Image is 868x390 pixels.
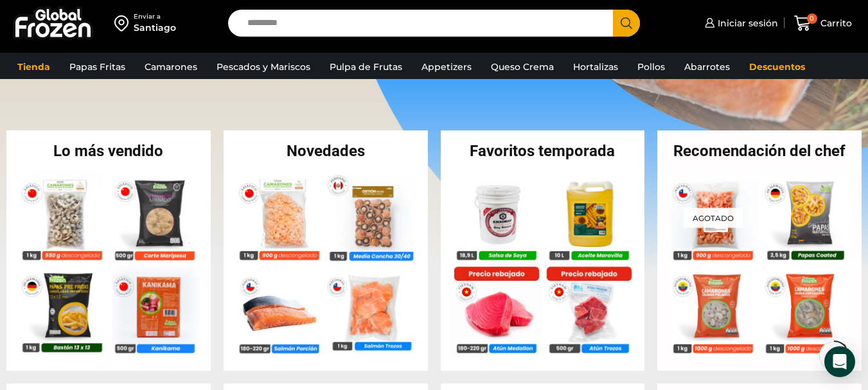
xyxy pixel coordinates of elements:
a: Papas Fritas [63,55,132,79]
a: Descuentos [743,55,811,79]
a: Camarones [138,55,204,79]
a: Pollos [631,55,671,79]
button: Search button [613,10,640,37]
a: 0 Carrito [791,8,855,39]
a: Pescados y Mariscos [210,55,317,79]
p: Agotado [684,208,743,228]
a: Abarrotes [678,55,736,79]
span: Carrito [817,17,852,30]
span: Iniciar sesión [714,17,778,30]
span: 0 [807,13,817,24]
a: Appetizers [415,55,478,79]
img: address-field-icon.svg [114,12,134,34]
h2: Favoritos temporada [441,143,645,159]
div: Open Intercom Messenger [824,346,855,377]
div: Santiago [134,21,176,34]
h2: Recomendación del chef [657,143,862,159]
div: Enviar a [134,12,176,21]
h2: Novedades [224,143,428,159]
a: Hortalizas [567,55,624,79]
a: Iniciar sesión [702,10,778,36]
a: Queso Crema [484,55,560,79]
a: Tienda [11,55,57,79]
a: Pulpa de Frutas [323,55,409,79]
h2: Lo más vendido [6,143,211,159]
